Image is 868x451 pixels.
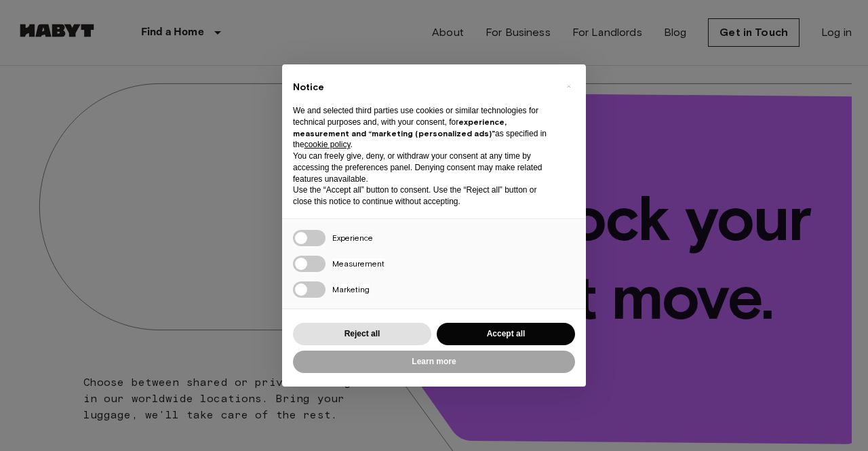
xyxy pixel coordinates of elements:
span: Measurement [332,258,384,269]
p: We and selected third parties use cookies or similar technologies for technical purposes and, wit... [293,105,553,151]
strong: experience, measurement and “marketing (personalized ads)” [293,117,507,138]
a: cookie policy [304,140,351,149]
button: Close this notice [557,75,579,97]
h2: Notice [293,81,553,94]
button: Learn more [293,351,575,373]
span: Marketing [332,284,370,294]
p: Use the “Accept all” button to consent. Use the “Reject all” button or close this notice to conti... [293,184,553,208]
button: Accept all [437,323,575,345]
span: × [566,78,571,94]
button: Reject all [293,323,431,345]
span: Experience [332,233,373,243]
p: You can freely give, deny, or withdraw your consent at any time by accessing the preferences pane... [293,151,553,184]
